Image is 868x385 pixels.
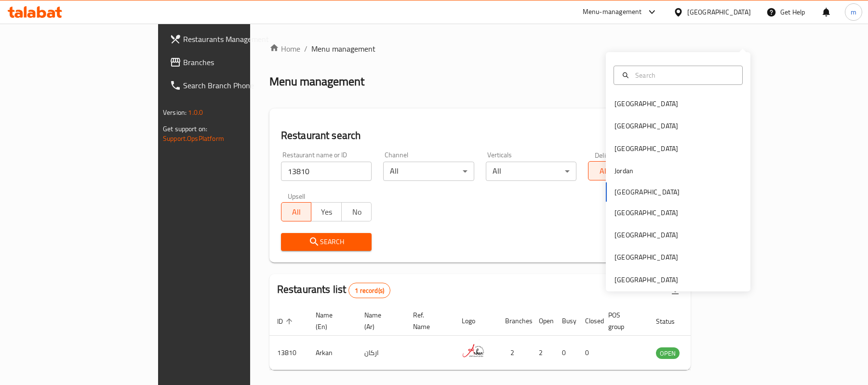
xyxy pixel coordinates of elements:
span: Search [289,236,364,248]
div: [GEOGRAPHIC_DATA] [614,230,678,240]
td: 2 [531,336,554,370]
a: Branches [162,51,303,74]
div: [GEOGRAPHIC_DATA] [687,7,751,17]
div: [GEOGRAPHIC_DATA] [614,143,678,154]
span: 1.0.0 [188,106,203,119]
td: 0 [577,336,601,370]
span: Name (Ar) [364,309,394,332]
h2: Restaurants list [277,282,390,298]
table: enhanced table [269,306,732,370]
div: Total records count [348,283,390,298]
td: 2 [497,336,531,370]
span: Menu management [311,43,375,55]
div: [GEOGRAPHIC_DATA] [614,98,678,109]
span: Status [656,316,687,327]
label: Upsell [288,192,306,199]
a: Restaurants Management [162,27,303,51]
span: POS group [608,309,637,332]
th: Logo [454,306,497,336]
th: Branches [497,306,531,336]
th: Busy [554,306,577,336]
button: All [588,161,619,180]
div: [GEOGRAPHIC_DATA] [614,275,678,285]
h2: Restaurant search [281,128,679,143]
th: Closed [577,306,601,336]
span: No [346,205,368,219]
span: 1 record(s) [349,286,390,295]
span: Version: [163,106,187,119]
span: ID [277,316,295,327]
div: All [383,162,474,181]
span: All [592,164,615,178]
li: / [304,43,307,55]
div: Menu-management [583,6,642,18]
input: Search for restaurant name or ID.. [281,162,372,181]
span: Ref. Name [413,309,442,332]
button: Search [281,233,372,251]
label: Delivery [595,151,619,158]
td: 0 [554,336,577,370]
span: Search Branch Phone [183,80,295,91]
span: Get support on: [163,123,207,135]
span: m [851,7,856,17]
span: Branches [183,56,295,68]
nav: breadcrumb [269,43,691,55]
span: OPEN [656,348,680,359]
th: Open [531,306,554,336]
span: All [285,205,308,219]
button: Yes [311,202,342,221]
td: Arkan [308,336,357,370]
a: Support.OpsPlatform [163,132,224,145]
div: Jordan [614,165,633,176]
div: [GEOGRAPHIC_DATA] [614,121,678,131]
span: Restaurants Management [183,33,295,45]
span: Name (En) [316,309,345,332]
div: [GEOGRAPHIC_DATA] [614,207,678,218]
button: All [281,202,312,221]
a: Search Branch Phone [162,74,303,97]
span: Yes [315,205,338,219]
img: Arkan [462,339,486,363]
button: No [341,202,372,221]
div: [GEOGRAPHIC_DATA] [614,252,678,262]
h2: Menu management [269,74,364,89]
div: All [486,162,577,181]
td: اركان [357,336,405,370]
input: Search [631,70,736,81]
